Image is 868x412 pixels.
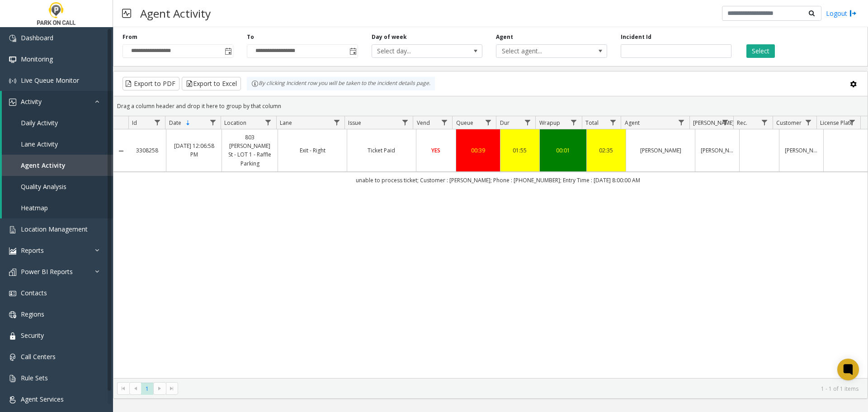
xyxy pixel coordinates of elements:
a: Date Filter Menu [207,116,219,128]
button: Export to Excel [182,77,241,90]
a: 01:55 [506,146,534,155]
span: Location Management [21,225,88,233]
img: 'icon' [9,247,16,255]
span: [PERSON_NAME] [693,119,734,127]
img: 'icon' [9,35,16,42]
span: Total [585,119,599,127]
a: 00:39 [462,146,495,155]
a: Heatmap [2,197,113,218]
a: Agent Activity [2,155,113,176]
span: Monitoring [21,55,53,63]
a: [PERSON_NAME] [701,146,734,155]
a: 00:01 [545,146,580,155]
a: License Plate Filter Menu [846,116,859,128]
img: logout [849,9,857,18]
img: 'icon' [9,311,16,318]
span: License Plate [820,119,853,127]
a: Dur Filter Menu [521,116,533,128]
label: Day of week [372,33,407,41]
div: Drag a column header and drop it here to group by that column [113,98,868,114]
a: Daily Activity [2,112,113,133]
span: Rule Sets [21,374,48,382]
span: Customer [776,119,802,127]
label: From [123,33,137,41]
a: Issue Filter Menu [399,116,411,128]
span: Security [21,331,44,340]
a: YES [422,146,450,155]
span: Sortable [184,119,192,127]
a: [DATE] 12:06:58 PM [172,142,217,159]
label: To [247,33,254,41]
a: 3308258 [134,146,160,155]
img: 'icon' [9,375,16,382]
span: Quality Analysis [21,182,66,191]
span: Lane [280,119,292,127]
a: Lane Activity [2,133,113,155]
span: Reports [21,246,44,255]
a: Activity [2,91,113,112]
label: Agent [496,33,513,41]
a: Lane Filter Menu [330,116,343,128]
span: Contacts [21,289,47,297]
span: Location [224,119,246,127]
img: pageIcon [122,2,131,24]
a: Agent Filter Menu [675,116,688,128]
a: Exit - Right [283,146,341,155]
span: Power BI Reports [21,267,73,276]
img: 'icon' [9,269,16,276]
span: Heatmap [21,204,48,212]
img: 'icon' [9,226,16,233]
span: YES [431,147,440,154]
span: Wrapup [539,119,560,127]
div: By clicking Incident row you will be taken to the incident details page. [247,77,435,90]
a: 02:35 [592,146,621,155]
a: Location Filter Menu [262,116,274,128]
img: 'icon' [9,396,16,403]
span: Vend [417,119,430,127]
span: Call Centers [21,352,56,361]
span: Page 1 [141,383,153,395]
a: [PERSON_NAME] [632,146,689,155]
a: Ticket Paid [353,146,410,155]
span: Live Queue Monitor [21,76,79,85]
span: Regions [21,310,44,318]
img: 'icon' [9,290,16,297]
span: Queue [456,119,473,127]
a: Customer Filter Menu [802,116,815,128]
span: Dur [500,119,509,127]
a: [PERSON_NAME] [785,146,818,155]
a: Collapse Details [113,147,128,155]
span: Lane Activity [21,140,58,148]
a: Quality Analysis [2,176,113,197]
img: 'icon' [9,354,16,361]
span: Agent Services [21,395,64,403]
a: Vend Filter Menu [438,116,450,128]
a: Total Filter Menu [607,116,619,128]
img: 'icon' [9,56,16,63]
span: Agent Activity [21,161,66,170]
span: Select day... [372,45,460,57]
a: Parker Filter Menu [719,116,731,128]
a: Wrapup Filter Menu [567,116,580,128]
span: Rec. [737,119,747,127]
img: 'icon' [9,99,16,106]
kendo-pager-info: 1 - 1 of 1 items [184,385,859,393]
img: 'icon' [9,77,16,85]
span: Activity [21,97,42,106]
a: Logout [826,9,857,18]
td: unable to process ticket; Customer : [PERSON_NAME]; Phone : [PHONE_NUMBER]; Entry Time : [DATE] 8... [128,172,868,188]
button: Export to PDF [123,77,179,90]
span: Date [169,119,181,127]
a: Id Filter Menu [151,116,163,128]
span: Dashboard [21,33,53,42]
span: Daily Activity [21,118,58,127]
label: Incident Id [621,33,651,41]
button: Select [746,44,775,58]
span: Issue [348,119,361,127]
a: Rec. Filter Menu [759,116,771,128]
a: Queue Filter Menu [482,116,494,128]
